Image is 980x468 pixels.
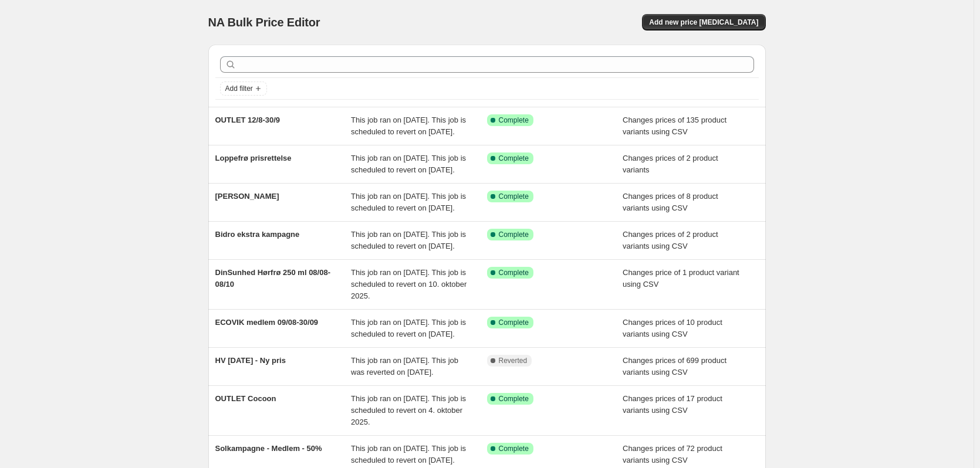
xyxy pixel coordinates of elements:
[623,268,739,289] span: Changes price of 1 product variant using CSV
[351,444,466,464] span: This job ran on [DATE]. This job is scheduled to revert on [DATE].
[649,18,758,27] span: Add new price [MEDICAL_DATA]
[215,268,331,289] span: DinSunhed Hørfrø 250 ml 08/08-08/10
[642,14,765,30] button: Add new price [MEDICAL_DATA]
[623,154,718,174] span: Changes prices of 2 product variants
[623,318,722,338] span: Changes prices of 10 product variants using CSV
[351,318,466,338] span: This job ran on [DATE]. This job is scheduled to revert on [DATE].
[623,444,722,464] span: Changes prices of 72 product variants using CSV
[215,356,286,365] span: HV [DATE] - Ny pris
[215,444,322,453] span: Solkampagne - Medlem - 50%
[623,356,726,377] span: Changes prices of 699 product variants using CSV
[351,230,466,250] span: This job ran on [DATE]. This job is scheduled to revert on [DATE].
[499,356,528,365] span: Reverted
[351,154,466,174] span: This job ran on [DATE]. This job is scheduled to revert on [DATE].
[215,318,319,327] span: ECOVIK medlem 09/08-30/09
[351,192,466,212] span: This job ran on [DATE]. This job is scheduled to revert on [DATE].
[208,16,320,29] span: NA Bulk Price Editor
[351,356,458,377] span: This job ran on [DATE]. This job was reverted on [DATE].
[220,82,267,96] button: Add filter
[623,192,718,212] span: Changes prices of 8 product variants using CSV
[623,394,722,415] span: Changes prices of 17 product variants using CSV
[215,394,276,403] span: OUTLET Cocoon
[499,116,529,125] span: Complete
[499,394,529,403] span: Complete
[351,116,466,136] span: This job ran on [DATE]. This job is scheduled to revert on [DATE].
[499,318,529,327] span: Complete
[499,444,529,453] span: Complete
[623,230,718,250] span: Changes prices of 2 product variants using CSV
[499,154,529,163] span: Complete
[351,394,466,426] span: This job ran on [DATE]. This job is scheduled to revert on 4. oktober 2025.
[215,230,300,239] span: Bidro ekstra kampagne
[623,116,726,136] span: Changes prices of 135 product variants using CSV
[499,268,529,277] span: Complete
[499,230,529,239] span: Complete
[215,154,292,162] span: Loppefrø prisrettelse
[351,268,467,300] span: This job ran on [DATE]. This job is scheduled to revert on 10. oktober 2025.
[215,116,281,124] span: OUTLET 12/8-30/9
[499,192,529,201] span: Complete
[225,84,253,93] span: Add filter
[215,192,279,201] span: [PERSON_NAME]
